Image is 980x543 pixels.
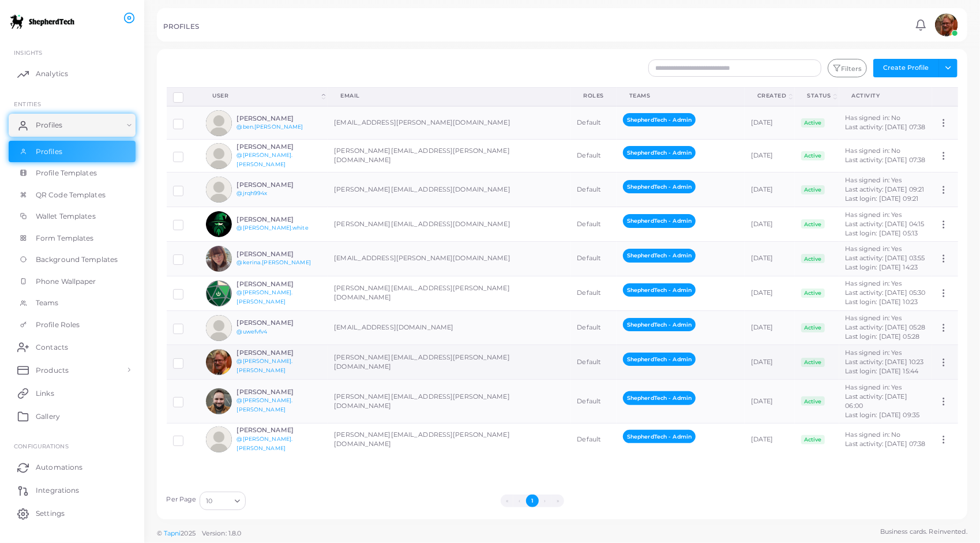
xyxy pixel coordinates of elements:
[36,190,106,200] span: QR Code Templates
[9,141,136,163] a: Profiles
[36,508,65,519] span: Settings
[623,249,696,262] span: ShepherdTech - Admin
[623,353,696,366] span: ShepherdTech - Admin
[932,87,958,106] th: Action
[846,314,902,322] span: Has signed in: Yes
[9,456,136,479] a: Automations
[328,380,570,424] td: [PERSON_NAME][EMAIL_ADDRESS][PERSON_NAME][DOMAIN_NAME]
[846,323,926,331] span: Last activity: [DATE] 05:28
[36,168,97,178] span: Profile Templates
[36,147,62,157] span: Profiles
[36,342,68,353] span: Contacts
[237,436,293,451] a: @[PERSON_NAME].[PERSON_NAME]
[9,314,136,336] a: Profile Roles
[206,110,232,136] img: avatar
[206,280,232,306] img: avatar
[206,246,232,272] img: avatar
[846,289,926,297] span: Last activity: [DATE] 05:30
[200,492,246,510] div: Search for option
[237,426,322,434] h6: [PERSON_NAME]
[846,298,918,306] span: Last login: [DATE] 10:23
[571,310,617,345] td: Default
[623,146,696,159] span: ShepherdTech - Admin
[571,106,617,140] td: Default
[9,381,136,405] a: Links
[801,289,825,298] span: Active
[846,147,901,155] span: Has signed in: No
[846,358,924,366] span: Last activity: [DATE] 10:23
[328,276,570,310] td: [PERSON_NAME][EMAIL_ADDRESS][PERSON_NAME][DOMAIN_NAME]
[328,140,570,173] td: [PERSON_NAME][EMAIL_ADDRESS][PERSON_NAME][DOMAIN_NAME]
[36,411,60,422] span: Gallery
[14,49,42,56] span: INSIGHTS
[846,114,901,122] span: Has signed in: No
[9,292,136,314] a: Teams
[340,92,558,100] div: Email
[237,216,322,223] h6: [PERSON_NAME]
[328,310,570,345] td: [EMAIL_ADDRESS][DOMAIN_NAME]
[9,184,136,206] a: QR Code Templates
[202,529,242,537] span: Version: 1.8.0
[571,380,617,424] td: Default
[9,479,136,502] a: Integrations
[846,176,902,184] span: Has signed in: Yes
[328,173,570,207] td: [PERSON_NAME][EMAIL_ADDRESS][DOMAIN_NAME]
[212,92,320,100] div: User
[801,435,825,444] span: Active
[237,397,293,413] a: @[PERSON_NAME].[PERSON_NAME]
[745,140,795,173] td: [DATE]
[36,120,62,130] span: Profiles
[36,233,94,244] span: Form Templates
[623,180,696,193] span: ShepherdTech - Admin
[14,100,41,107] span: ENTITIES
[206,426,232,452] img: avatar
[36,276,96,287] span: Phone Wallpaper
[249,495,816,507] ul: Pagination
[623,430,696,443] span: ShepherdTech - Admin
[206,143,232,169] img: avatar
[9,227,136,249] a: Form Templates
[206,349,232,375] img: avatar
[167,87,200,106] th: Row-selection
[36,388,54,399] span: Links
[571,423,617,456] td: Default
[9,271,136,293] a: Phone Wallpaper
[846,123,926,131] span: Last activity: [DATE] 07:38
[808,92,831,100] div: Status
[801,185,825,194] span: Active
[237,123,303,130] a: @ben.[PERSON_NAME]
[757,92,787,100] div: Created
[9,114,136,137] a: Profiles
[828,59,867,77] button: Filters
[9,249,136,271] a: Background Templates
[623,283,696,297] span: ShepherdTech - Admin
[846,279,902,287] span: Has signed in: Yes
[846,211,902,219] span: Has signed in: Yes
[206,211,232,237] img: avatar
[237,143,322,151] h6: [PERSON_NAME]
[801,323,825,332] span: Active
[623,113,696,126] span: ShepherdTech - Admin
[846,332,920,340] span: Last login: [DATE] 05:28
[745,423,795,456] td: [DATE]
[745,241,795,276] td: [DATE]
[745,345,795,380] td: [DATE]
[164,529,181,537] a: Tapni
[526,495,539,507] button: Go to page 1
[801,151,825,160] span: Active
[9,335,136,358] a: Contacts
[237,181,322,189] h6: [PERSON_NAME]
[571,241,617,276] td: Default
[9,162,136,184] a: Profile Templates
[36,462,82,473] span: Automations
[846,263,918,271] span: Last login: [DATE] 14:23
[36,485,79,496] span: Integrations
[237,328,268,335] a: @uwefvfv4
[629,92,732,100] div: Teams
[9,62,136,85] a: Analytics
[745,380,795,424] td: [DATE]
[623,391,696,405] span: ShepherdTech - Admin
[846,411,920,419] span: Last login: [DATE] 09:35
[846,185,925,193] span: Last activity: [DATE] 09:21
[157,529,241,538] span: ©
